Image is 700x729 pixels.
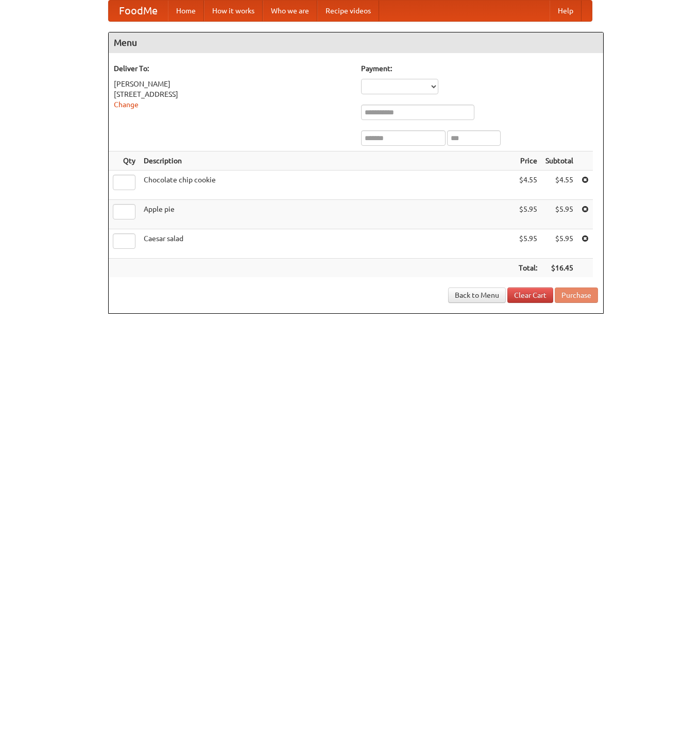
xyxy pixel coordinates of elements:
[114,79,351,89] div: [PERSON_NAME]
[109,1,168,21] a: FoodMe
[140,229,515,259] td: Caesar salad
[317,1,379,21] a: Recipe videos
[541,259,577,278] th: $16.45
[361,63,598,74] h5: Payment:
[515,259,541,278] th: Total:
[541,229,577,259] td: $5.95
[515,200,541,229] td: $5.95
[550,1,582,21] a: Help
[541,200,577,229] td: $5.95
[109,151,140,171] th: Qty
[114,63,351,74] h5: Deliver To:
[114,89,351,99] div: [STREET_ADDRESS]
[507,287,553,303] a: Clear Cart
[515,171,541,200] td: $4.55
[263,1,317,21] a: Who we are
[140,151,515,171] th: Description
[515,151,541,171] th: Price
[114,100,139,109] a: Change
[541,171,577,200] td: $4.55
[555,287,598,303] button: Purchase
[448,287,506,303] a: Back to Menu
[515,229,541,259] td: $5.95
[140,171,515,200] td: Chocolate chip cookie
[140,200,515,229] td: Apple pie
[204,1,263,21] a: How it works
[541,151,577,171] th: Subtotal
[109,32,603,53] h4: Menu
[168,1,204,21] a: Home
